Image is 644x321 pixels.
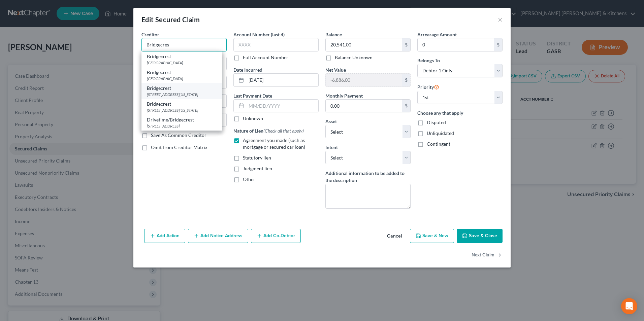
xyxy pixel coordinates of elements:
[402,38,410,51] div: $
[494,38,502,51] div: $
[417,58,440,63] span: Belongs To
[251,229,301,243] button: Add Co-Debtor
[621,298,637,314] div: Open Intercom Messenger
[243,155,271,160] span: Statutory lien
[147,53,217,60] div: Bridgecrest
[141,32,159,37] span: Creditor
[263,128,304,134] span: (Check all that apply)
[325,118,337,124] span: Asset
[326,38,402,51] input: 0.00
[417,31,457,38] label: Arrearage Amount
[151,132,206,139] label: Save As Common Creditor
[325,66,346,73] label: Net Value
[233,31,285,38] label: Account Number (last 4)
[147,116,217,123] div: Drivetime/Bridgecrest
[141,15,200,24] div: Edit Secured Claim
[233,92,272,99] label: Last Payment Date
[325,170,411,184] label: Additional information to be added to the description
[402,74,410,86] div: $
[402,100,410,112] div: $
[147,76,217,81] div: [GEOGRAPHIC_DATA]
[147,60,217,66] div: [GEOGRAPHIC_DATA]
[147,85,217,92] div: Bridgecrest
[233,38,319,51] input: XXXX
[144,229,185,243] button: Add Action
[233,66,262,73] label: Date Incurred
[243,54,288,61] label: Full Account Number
[243,166,272,171] span: Judgment lien
[246,100,318,112] input: MM/DD/YYYY
[410,229,454,243] button: Save & New
[418,38,494,51] input: 0.00
[147,69,217,76] div: Bridgecrest
[417,109,503,116] label: Choose any that apply
[151,144,207,150] span: Omit from Creditor Matrix
[326,100,402,112] input: 0.00
[141,38,227,51] input: Search creditor by name...
[427,141,450,147] span: Contingent
[326,74,402,86] input: 0.00
[457,229,503,243] button: Save & Close
[243,176,255,182] span: Other
[498,15,503,24] button: ×
[417,83,439,91] label: Priority
[246,74,318,86] input: MM/DD/YYYY
[233,127,304,134] label: Nature of Lien
[147,107,217,113] div: [STREET_ADDRESS][US_STATE]
[325,92,363,99] label: Monthly Payment
[243,115,263,122] label: Unknown
[325,31,342,38] label: Balance
[382,229,407,243] button: Cancel
[147,123,217,129] div: [STREET_ADDRESS]
[325,144,338,151] label: Intent
[335,54,373,61] label: Balance Unknown
[243,137,305,150] span: Agreement you made (such as mortgage or secured car loan)
[427,130,454,136] span: Unliquidated
[147,92,217,97] div: [STREET_ADDRESS][US_STATE]
[188,229,248,243] button: Add Notice Address
[427,119,446,125] span: Disputed
[147,101,217,107] div: Bridgecrest
[472,248,503,262] button: Next Claim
